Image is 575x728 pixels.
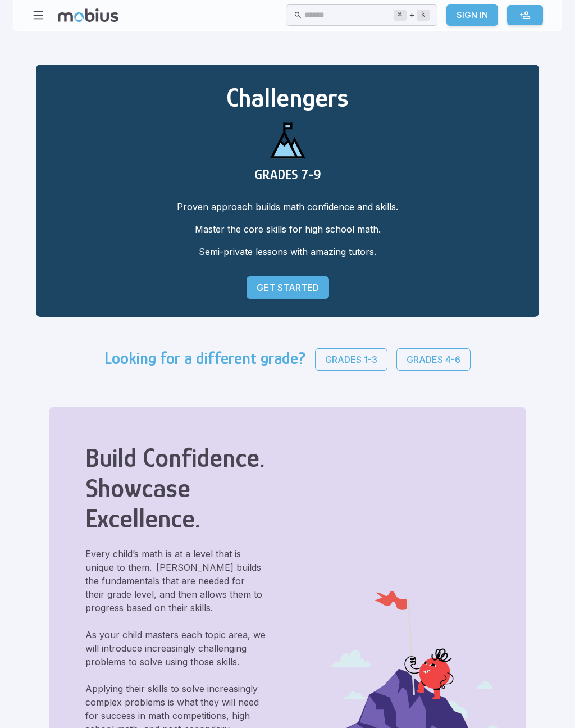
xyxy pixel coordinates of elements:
a: Grades 4-6 [396,348,471,371]
div: + [394,8,430,22]
p: Grades 1-3 [325,353,377,366]
h2: Build Confidence. Showcase Excellence. [85,443,266,534]
kbd: k [417,10,430,21]
a: Get Started [247,276,329,299]
p: Proven approach builds math confidence and skills. [54,200,521,213]
h3: Looking for a different grade? [104,348,306,371]
p: Get Started [257,281,319,294]
p: Grades 4-6 [407,353,460,366]
img: challengers icon [261,113,314,167]
p: As your child masters each topic area, we will introduce increasingly challenging problems to sol... [85,628,266,668]
kbd: ⌘ [394,10,407,21]
a: Sign In [446,4,498,26]
h3: GRADES 7-9 [54,167,521,182]
a: Grades 1-3 [315,348,387,371]
h2: Challengers [54,83,521,113]
p: Every child’s math is at a level that is unique to them. [PERSON_NAME] builds the fundamentals th... [85,547,266,615]
p: Master the core skills for high school math. [54,222,521,236]
p: Semi-private lessons with amazing tutors. [54,245,521,258]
